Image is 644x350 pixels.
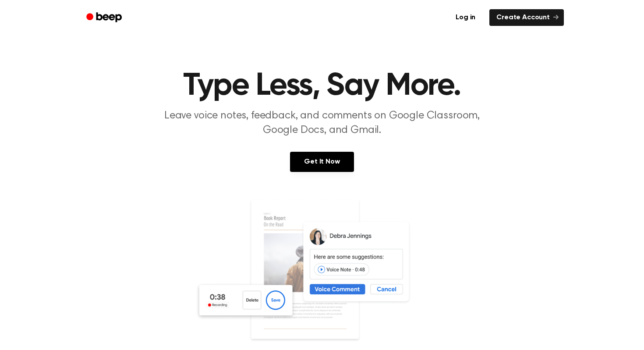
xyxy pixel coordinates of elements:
a: Beep [80,9,130,26]
p: Leave voice notes, feedback, and comments on Google Classroom, Google Docs, and Gmail. [154,109,490,138]
h1: Type Less, Say More. [98,70,546,102]
a: Log in [447,7,484,28]
a: Create Account [489,9,564,26]
a: Get It Now [290,152,354,172]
